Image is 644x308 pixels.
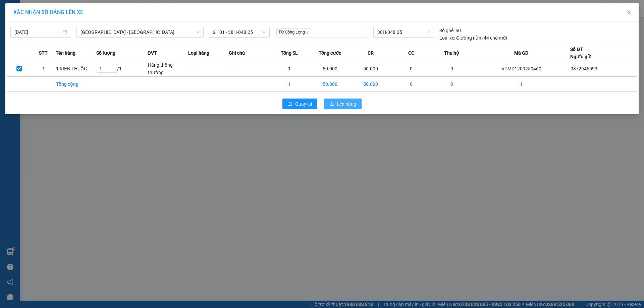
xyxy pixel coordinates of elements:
[391,77,432,92] td: 0
[32,61,56,77] td: 1
[8,49,100,71] b: GỬI : VP [GEOGRAPHIC_DATA]
[288,102,292,107] span: rollback
[570,46,592,60] div: Số ĐT Người gửi
[276,28,310,36] span: Từ Công Long
[39,49,48,57] span: STT
[281,49,298,57] span: Tổng SL
[329,102,334,107] span: upload
[306,30,309,34] span: close
[408,49,414,57] span: CC
[96,61,147,77] td: / 1
[229,61,269,77] td: ---
[324,99,362,109] button: uploadLên hàng
[351,77,391,92] td: 50.000
[439,27,461,34] div: 50
[444,49,459,57] span: Thu hộ
[148,61,188,77] td: Hàng thông thường
[188,61,229,77] td: ---
[391,61,432,77] td: 0
[213,27,266,37] span: 21:01 - 38H-048.25
[269,77,310,92] td: 1
[351,61,391,77] td: 50.000
[319,49,341,57] span: Tổng cước
[63,25,280,33] li: Hotline: 1900252555
[337,100,356,108] span: Lên hàng
[295,100,312,108] span: Quay lại
[80,27,200,37] span: Hà Nội - Hà Tĩnh
[63,16,280,25] li: Cổ Đạm, xã [GEOGRAPHIC_DATA], [GEOGRAPHIC_DATA]
[148,49,157,57] span: ĐVT
[13,9,83,15] span: XÁC NHẬN SỐ HÀNG LÊN XE
[514,49,528,57] span: Mã GD
[377,27,430,37] span: 38H-048.25
[56,49,75,57] span: Tên hàng
[472,61,571,77] td: VPMD1209250460
[439,34,507,42] div: Giường nằm 44 chỗ mới
[56,77,96,92] td: Tổng cộng
[620,3,639,22] button: Close
[229,49,245,57] span: Ghi chú
[368,49,374,57] span: CR
[571,66,597,71] span: 0372946593
[627,10,632,15] span: close
[196,30,200,34] span: down
[8,8,42,42] img: logo.jpg
[439,34,455,42] span: Loại xe:
[472,77,571,92] td: 1
[96,49,115,57] span: Số lượng
[439,27,454,34] span: Số ghế:
[188,49,209,57] span: Loại hàng
[282,99,317,109] button: rollbackQuay lại
[310,77,351,92] td: 50.000
[310,61,351,77] td: 50.000
[14,28,61,36] input: 12/09/2025
[269,61,310,77] td: 1
[56,61,96,77] td: 1 KIỆN THUỐC
[432,77,472,92] td: 0
[432,61,472,77] td: 0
